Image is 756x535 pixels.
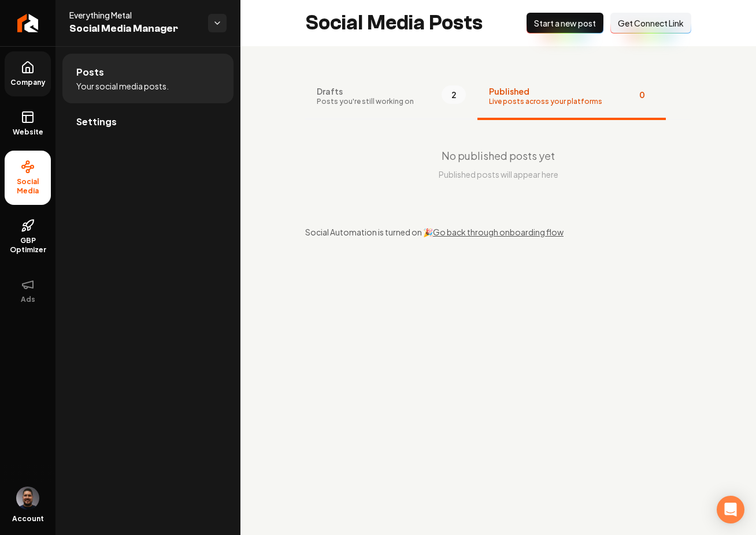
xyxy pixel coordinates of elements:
[317,97,414,106] span: Posts you're still working on
[630,85,654,104] span: 0
[610,13,691,33] button: Get Connect Link
[5,177,51,196] span: Social Media
[5,236,51,255] span: GBP Optimizer
[62,103,234,140] a: Settings
[8,128,48,137] span: Website
[489,85,602,97] span: Published
[433,227,564,237] a: Go back through onboarding flow
[717,496,744,523] div: Open Intercom Messenger
[16,487,39,510] button: Open user button
[305,12,483,35] h2: Social Media Posts
[618,17,684,29] span: Get Connect Link
[305,74,477,120] button: DraftsPosts you're still working on2
[16,295,40,304] span: Ads
[5,51,51,96] a: Company
[76,80,169,92] span: Your social media posts.
[76,65,104,79] span: Posts
[12,514,44,523] span: Account
[5,101,51,146] a: Website
[305,148,691,164] div: No published posts yet
[5,268,51,313] button: Ads
[477,74,666,120] button: PublishedLive posts across your platforms0
[317,85,414,97] span: Drafts
[6,78,50,87] span: Company
[17,14,39,32] img: Rebolt Logo
[305,169,691,180] div: Published posts will appear here
[76,115,117,129] span: Settings
[442,85,466,104] span: 2
[305,227,433,237] span: Social Automation is turned on 🎉
[534,17,596,29] span: Start a new post
[16,487,39,510] img: Daniel Humberto Ortega Celis
[5,209,51,264] a: GBP Optimizer
[305,74,691,120] nav: Tabs
[69,9,199,21] span: Everything Metal
[489,97,602,106] span: Live posts across your platforms
[527,13,603,33] button: Start a new post
[69,21,199,37] span: Social Media Manager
